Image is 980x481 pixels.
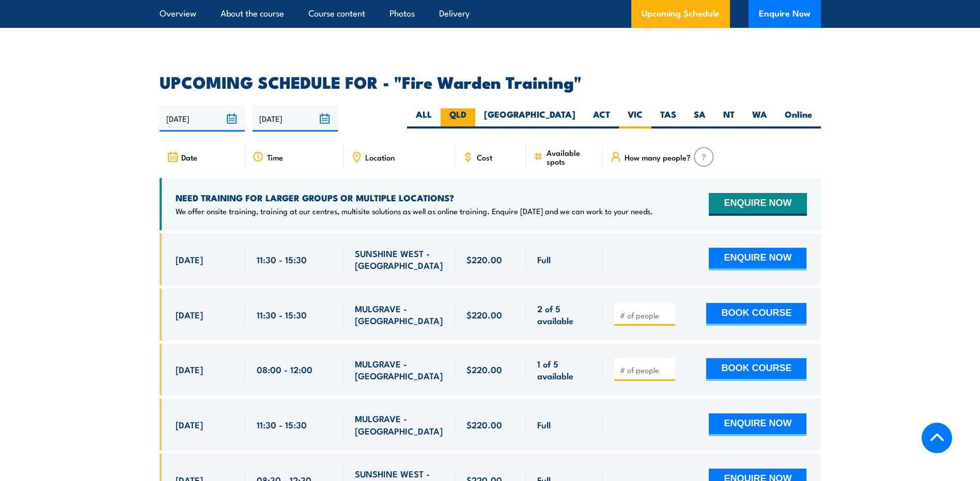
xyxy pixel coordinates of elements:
[537,419,551,430] span: Full
[537,302,592,327] span: 2 of 5 available
[685,108,714,129] label: SA
[365,153,395,162] span: Location
[441,108,475,129] label: QLD
[776,108,821,129] label: Online
[743,108,776,129] label: WA
[253,105,338,132] input: To date
[709,248,806,270] button: ENQUIRE NOW
[466,253,502,265] span: $220.00
[181,153,197,162] span: Date
[257,419,307,430] span: 11:30 - 15:30
[176,309,203,320] span: [DATE]
[625,153,691,162] span: How many people?
[176,419,203,430] span: [DATE]
[466,363,502,375] span: $220.00
[466,309,502,320] span: $220.00
[355,302,444,327] span: MULGRAVE - [GEOGRAPHIC_DATA]
[706,358,806,381] button: BOOK COURSE
[620,365,672,375] input: # of people
[584,108,619,129] label: ACT
[477,153,492,162] span: Cost
[176,192,653,203] h4: NEED TRAINING FOR LARGER GROUPS OR MULTIPLE LOCATIONS?
[706,303,806,326] button: BOOK COURSE
[709,413,806,436] button: ENQUIRE NOW
[355,247,444,271] span: SUNSHINE WEST - [GEOGRAPHIC_DATA]
[547,148,596,166] span: Available spots
[475,108,584,129] label: [GEOGRAPHIC_DATA]
[176,206,653,216] p: We offer onsite training, training at our centres, multisite solutions as well as online training...
[355,412,444,437] span: MULGRAVE - [GEOGRAPHIC_DATA]
[407,108,441,129] label: ALL
[176,363,203,375] span: [DATE]
[257,363,313,375] span: 08:00 - 12:00
[355,358,444,382] span: MULGRAVE - [GEOGRAPHIC_DATA]
[160,105,245,132] input: From date
[619,108,651,129] label: VIC
[537,253,551,265] span: Full
[257,309,307,320] span: 11:30 - 15:30
[714,108,743,129] label: NT
[257,253,307,265] span: 11:30 - 15:30
[709,193,806,216] button: ENQUIRE NOW
[620,310,672,320] input: # of people
[267,153,283,162] span: Time
[651,108,685,129] label: TAS
[176,253,203,265] span: [DATE]
[160,74,821,89] h2: UPCOMING SCHEDULE FOR - "Fire Warden Training"
[537,358,592,382] span: 1 of 5 available
[466,419,502,430] span: $220.00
